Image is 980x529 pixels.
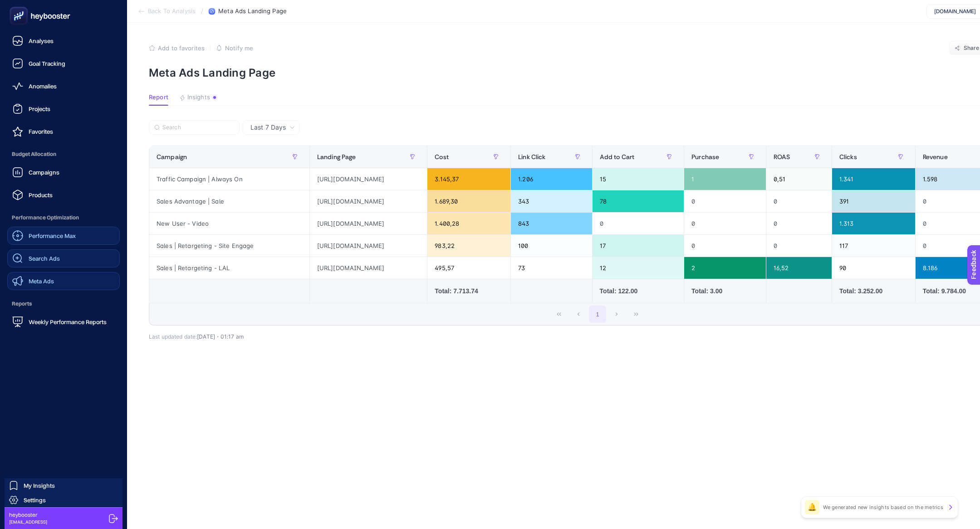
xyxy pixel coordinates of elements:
[7,186,120,204] a: Products
[593,190,684,212] div: 78
[7,295,120,313] span: Reports
[5,493,122,507] a: Settings
[427,235,510,257] div: 983,22
[149,190,309,212] div: Sales Advantage | Sale
[162,124,234,131] input: Search
[201,7,203,15] span: /
[310,235,427,257] div: [URL][DOMAIN_NAME]
[774,153,790,160] span: ROAS
[310,168,427,190] div: [URL][DOMAIN_NAME]
[684,190,765,212] div: 0
[511,190,592,212] div: 343
[518,153,545,160] span: Link Click
[317,153,356,160] span: Landing Page
[29,83,57,90] span: Anomalies
[766,190,832,212] div: 0
[832,213,915,234] div: 1.313
[593,235,684,257] div: 17
[832,190,915,212] div: 391
[29,37,54,44] span: Analyses
[149,333,197,340] span: Last updated date:
[29,191,53,199] span: Products
[250,123,286,132] span: Last 7 Days
[5,478,122,493] a: My Insights
[427,257,510,279] div: 495,57
[29,277,54,285] span: Meta Ads
[29,232,76,239] span: Performance Max
[310,257,427,279] div: [URL][DOMAIN_NAME]
[435,153,449,160] span: Cost
[24,496,46,504] span: Settings
[218,8,287,15] span: Meta Ads Landing Page
[511,235,592,257] div: 100
[7,313,120,331] a: Weekly Performance Reports
[225,44,253,52] span: Notify me
[7,145,120,163] span: Budget Allocation
[691,286,758,296] div: Total: 3.00
[593,257,684,279] div: 12
[9,519,47,525] span: [EMAIL_ADDRESS]
[435,286,503,296] div: Total: 7.713.74
[600,153,635,160] span: Add to Cart
[832,257,915,279] div: 90
[149,168,309,190] div: Traffic Campaign | Always On
[839,153,857,160] span: Clicks
[29,105,50,112] span: Projects
[149,94,168,101] span: Report
[7,227,120,245] a: Performance Max
[511,168,592,190] div: 1.206
[511,213,592,234] div: 843
[427,190,510,212] div: 1.689,30
[7,32,120,50] a: Analyses
[766,257,832,279] div: 16,52
[766,168,832,190] div: 0,51
[158,44,205,52] span: Add to favorites
[310,190,427,212] div: [URL][DOMAIN_NAME]
[684,168,765,190] div: 1
[511,257,592,279] div: 73
[7,54,120,73] a: Goal Tracking
[7,77,120,95] a: Anomalies
[29,318,107,325] span: Weekly Performance Reports
[589,306,606,323] button: 1
[7,209,120,227] span: Performance Optimization
[593,213,684,234] div: 0
[593,168,684,190] div: 15
[832,235,915,257] div: 117
[839,286,908,296] div: Total: 3.252.00
[964,44,980,52] span: Share
[427,213,510,234] div: 1.400,28
[7,249,120,267] a: Search Ads
[197,333,244,340] span: [DATE]・01:17 am
[148,8,196,15] span: Back To Analysis
[600,286,677,296] div: Total: 122.00
[149,213,309,234] div: New User - Video
[216,44,253,52] button: Notify me
[149,235,309,257] div: Sales | Retargeting - Site Engage
[7,122,120,141] a: Favorites
[684,213,765,234] div: 0
[149,44,205,52] button: Add to favorites
[832,168,915,190] div: 1.341
[157,153,187,160] span: Campaign
[29,255,60,262] span: Search Ads
[684,257,765,279] div: 2
[9,511,47,519] span: heybooster
[29,60,65,67] span: Goal Tracking
[29,128,53,135] span: Favorites
[5,3,34,10] span: Feedback
[149,257,309,279] div: Sales | Retargeting - LAL
[923,153,948,160] span: Revenue
[29,169,59,176] span: Campaigns
[187,94,210,101] span: Insights
[7,163,120,181] a: Campaigns
[427,168,510,190] div: 3.145,37
[684,235,765,257] div: 0
[691,153,719,160] span: Purchase
[7,100,120,118] a: Projects
[310,213,427,234] div: [URL][DOMAIN_NAME]
[7,272,120,290] a: Meta Ads
[766,213,832,234] div: 0
[766,235,832,257] div: 0
[24,482,55,489] span: My Insights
